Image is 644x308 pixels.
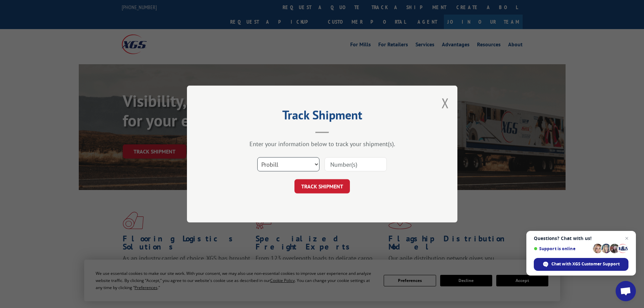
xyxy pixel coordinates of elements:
[534,258,628,271] div: Chat with XGS Customer Support
[442,94,449,112] button: Close modal
[534,246,591,251] span: Support is online
[534,236,628,241] span: Questions? Chat with us!
[623,234,631,242] span: Close chat
[551,261,620,267] span: Chat with XGS Customer Support
[616,281,636,301] div: Open chat
[325,157,387,171] input: Number(s)
[294,179,350,193] button: TRACK SHIPMENT
[221,140,424,148] div: Enter your information below to track your shipment(s).
[221,110,424,123] h2: Track Shipment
